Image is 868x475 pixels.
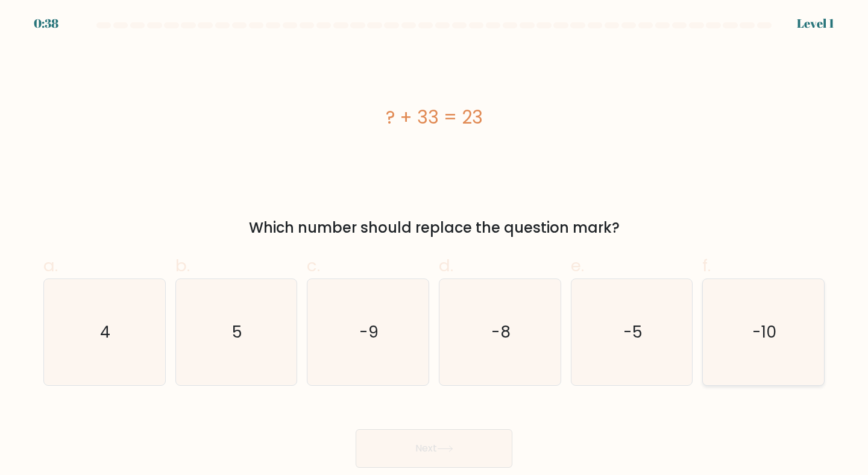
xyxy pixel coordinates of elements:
[51,217,817,239] div: Which number should replace the question mark?
[752,321,776,343] text: -10
[571,254,584,277] span: e.
[34,14,58,33] div: 0:38
[175,254,190,277] span: b.
[356,429,512,468] button: Next
[797,14,834,33] div: Level 1
[307,254,320,277] span: c.
[439,254,453,277] span: d.
[101,321,111,343] text: 4
[702,254,711,277] span: f.
[359,321,379,343] text: -9
[43,104,825,131] div: ? + 33 = 23
[232,321,242,343] text: 5
[43,254,58,277] span: a.
[623,321,643,343] text: -5
[491,321,511,343] text: -8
